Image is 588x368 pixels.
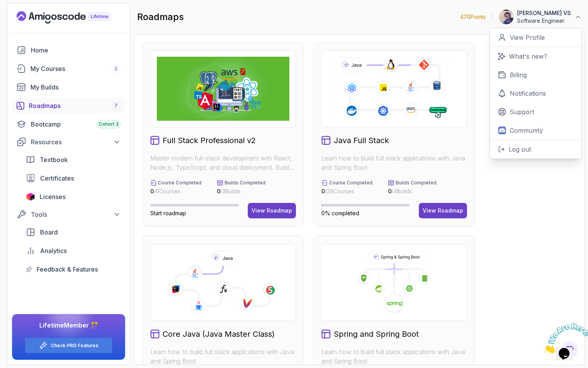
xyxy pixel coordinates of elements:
[40,192,66,201] span: Licenses
[321,187,373,195] p: / 29 Courses
[12,98,125,113] a: roadmaps
[419,203,467,218] button: View Roadmap
[517,17,571,25] p: Software Engineer
[490,121,581,140] a: Community
[40,174,74,183] span: Certificates
[12,61,125,76] a: courses
[30,64,121,73] div: My Courses
[158,180,202,186] p: Course Completed
[29,101,121,110] div: Roadmaps
[31,210,121,219] div: Tools
[510,107,534,116] p: Support
[21,225,125,240] a: board
[21,170,125,186] a: certificates
[12,116,125,132] a: bootcamp
[30,83,121,92] div: My Builds
[517,9,571,17] p: [PERSON_NAME] VS
[510,126,543,135] p: Community
[114,103,118,109] span: 7
[510,70,527,79] p: Billing
[490,47,581,66] a: What's new?
[40,246,67,255] span: Analytics
[3,3,51,34] img: Chat attention grabber
[163,329,275,339] h2: Core Java (Java Master Class)
[510,89,546,98] p: Notifications
[252,207,292,214] div: View Roadmap
[51,343,98,349] a: Check PRO Features
[321,347,467,366] p: Learn how to build full stack applications with Java and Spring Boot
[490,28,581,47] a: View Profile
[31,46,121,55] div: Home
[99,121,119,127] span: Cohort 3
[150,347,296,366] p: Learn how to build full stack applications with Java and Spring Boot
[21,262,125,277] a: feedback
[388,187,437,195] p: / 4 Builds
[12,42,125,58] a: home
[150,154,296,172] p: Master modern full-stack development with React, Node.js, TypeScript, and cloud deployment. Build...
[510,33,545,42] p: View Profile
[540,320,588,356] iframe: chat widget
[321,154,467,172] p: Learn how to build full stack applications with Java and Spring Boot
[12,208,125,221] button: Tools
[490,140,581,159] button: Log out
[490,66,581,84] a: Billing
[321,188,325,194] span: 0
[21,189,125,204] a: licenses
[490,103,581,121] a: Support
[499,10,514,24] img: user profile image
[509,52,547,61] p: What's new?
[396,180,437,186] p: Builds Completed
[12,135,125,149] button: Resources
[509,145,531,154] p: Log out
[248,203,296,218] button: View Roadmap
[37,265,98,274] span: Feedback & Features
[40,155,68,164] span: Textbook
[217,187,265,195] p: / 3 Builds
[25,338,113,353] button: Check PRO Features
[17,11,129,24] a: Landing page
[21,243,125,258] a: analytics
[334,135,389,146] h2: Java Full Stack
[490,84,581,103] a: Notifications
[40,228,58,237] span: Board
[26,193,35,201] img: jetbrains icon
[137,11,184,23] h2: roadmaps
[114,66,118,72] span: 2
[150,187,202,195] p: / 6 Courses
[329,180,373,186] p: Course Completed
[388,188,391,194] span: 0
[217,188,220,194] span: 0
[21,152,125,167] a: textbook
[31,137,121,147] div: Resources
[460,13,486,21] p: 476 Points
[423,207,463,214] div: View Roadmap
[334,329,419,339] h2: Spring and Spring Boot
[150,188,154,194] span: 0
[163,135,256,146] h2: Full Stack Professional v2
[225,180,265,186] p: Builds Completed
[12,79,125,95] a: builds
[499,9,582,25] button: user profile image[PERSON_NAME] VSSoftware Engineer
[321,210,359,216] span: 0% completed
[31,120,121,129] div: Bootcamp
[157,57,289,121] img: Full Stack Professional v2
[150,210,186,216] span: Start roadmap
